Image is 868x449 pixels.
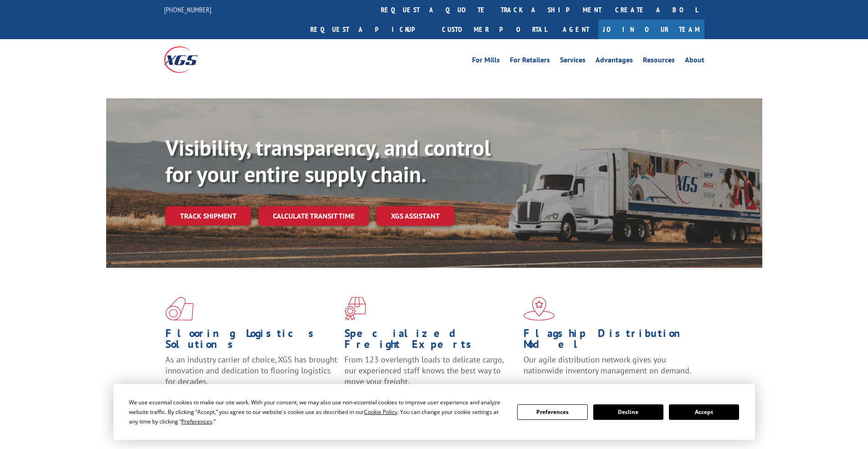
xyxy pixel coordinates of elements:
img: xgs-icon-flagship-distribution-model-red [524,297,555,321]
h1: Specialized Freight Experts [344,328,517,354]
img: xgs-icon-total-supply-chain-intelligence-red [165,297,194,321]
a: [PHONE_NUMBER] [164,5,211,14]
a: For Retailers [510,56,550,66]
button: Decline [593,404,663,420]
h1: Flooring Logistics Solutions [165,328,338,354]
span: As an industry carrier of choice, XGS has brought innovation and dedication to flooring logistics... [165,354,337,387]
div: Cookie Consent Prompt [113,384,755,440]
a: Track shipment [165,206,251,225]
a: Join Our Team [598,20,704,39]
a: XGS ASSISTANT [376,206,454,226]
button: Accept [669,404,739,420]
p: From 123 overlength loads to delicate cargo, our experienced staff knows the best way to move you... [344,354,517,395]
h1: Flagship Distribution Model [524,328,696,354]
a: About [685,56,704,66]
button: Preferences [517,404,587,420]
a: Customer Portal [435,20,554,39]
a: Resources [643,56,675,66]
a: Services [560,56,586,66]
b: Visibility, transparency, and control for your entire supply chain. [165,133,491,188]
span: Our agile distribution network gives you nationwide inventory management on demand. [524,354,691,376]
a: Request a pickup [303,20,435,39]
div: We use essential cookies to make our site work. With your consent, we may also use non-essential ... [129,398,506,426]
a: Advantages [596,56,633,66]
span: Preferences [181,418,212,425]
img: xgs-icon-focused-on-flooring-red [344,297,366,321]
span: Cookie Policy [364,408,397,416]
a: For Mills [472,56,500,66]
a: Agent [554,20,598,39]
a: Calculate transit time [258,206,369,226]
